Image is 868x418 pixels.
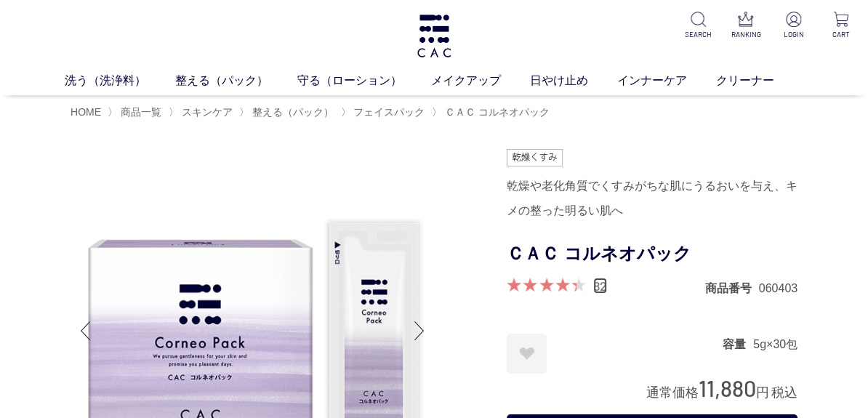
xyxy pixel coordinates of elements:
[445,106,550,118] span: ＣＡＣ コルネオパック
[826,12,856,40] a: CART
[699,374,756,401] span: 11,880
[756,385,769,400] span: 円
[530,72,617,89] a: 日やけ止め
[731,12,761,40] a: RANKING
[252,106,334,118] span: 整える（パック）
[507,149,563,166] img: 乾燥くすみ
[108,105,165,119] li: 〉
[753,337,797,352] dd: 5g×30包
[297,72,431,89] a: 守る（ローション）
[118,106,161,118] a: 商品一覧
[507,174,797,223] div: 乾燥や老化角質でくすみがちな肌にうるおいを与え、キメの整った明るい肌へ
[731,29,761,40] p: RANKING
[71,302,100,360] div: Previous slide
[121,106,161,118] span: 商品一覧
[826,29,856,40] p: CART
[683,29,713,40] p: SEARCH
[723,337,753,352] dt: 容量
[415,15,453,57] img: logo
[716,72,803,89] a: クリーナー
[507,334,547,374] a: お気に入りに登録する
[175,72,297,89] a: 整える（パック）
[432,105,553,119] li: 〉
[646,385,699,400] span: 通常価格
[507,238,797,270] h1: ＣＡＣ コルネオパック
[442,106,550,118] a: ＣＡＣ コルネオパック
[431,72,530,89] a: メイクアップ
[778,12,808,40] a: LOGIN
[249,106,334,118] a: 整える（パック）
[350,106,425,118] a: フェイスパック
[353,106,425,118] span: フェイスパック
[705,281,759,296] dt: 商品番号
[340,105,428,119] li: 〉
[593,278,607,294] a: 82
[65,72,175,89] a: 洗う（洗浄料）
[759,281,797,296] dd: 060403
[771,385,797,400] span: 税込
[778,29,808,40] p: LOGIN
[405,302,434,360] div: Next slide
[617,72,716,89] a: インナーケア
[179,106,233,118] a: スキンケア
[71,106,101,118] a: HOME
[169,105,236,119] li: 〉
[683,12,713,40] a: SEARCH
[182,106,233,118] span: スキンケア
[239,105,337,119] li: 〉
